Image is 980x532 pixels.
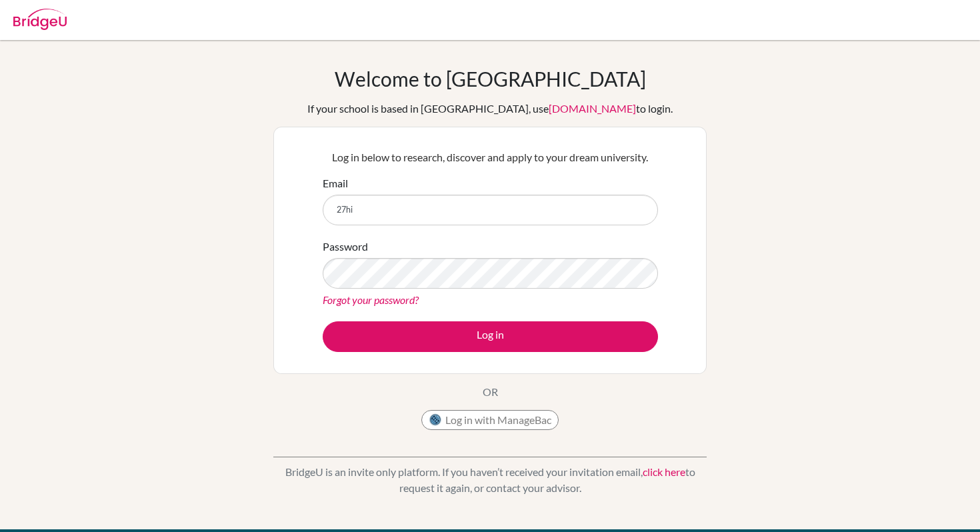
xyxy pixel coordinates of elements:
button: Log in with ManageBac [421,410,559,430]
a: [DOMAIN_NAME] [549,102,636,115]
a: Forgot your password? [323,293,419,306]
label: Email [323,175,348,191]
label: Password [323,239,368,255]
div: If your school is based in [GEOGRAPHIC_DATA], use to login. [307,101,673,117]
p: BridgeU is an invite only platform. If you haven’t received your invitation email, to request it ... [273,464,707,496]
a: click here [643,465,685,478]
p: Log in below to research, discover and apply to your dream university. [323,149,658,165]
h1: Welcome to [GEOGRAPHIC_DATA] [335,67,646,91]
button: Log in [323,321,658,352]
img: Bridge-U [13,9,67,30]
p: OR [483,384,498,400]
